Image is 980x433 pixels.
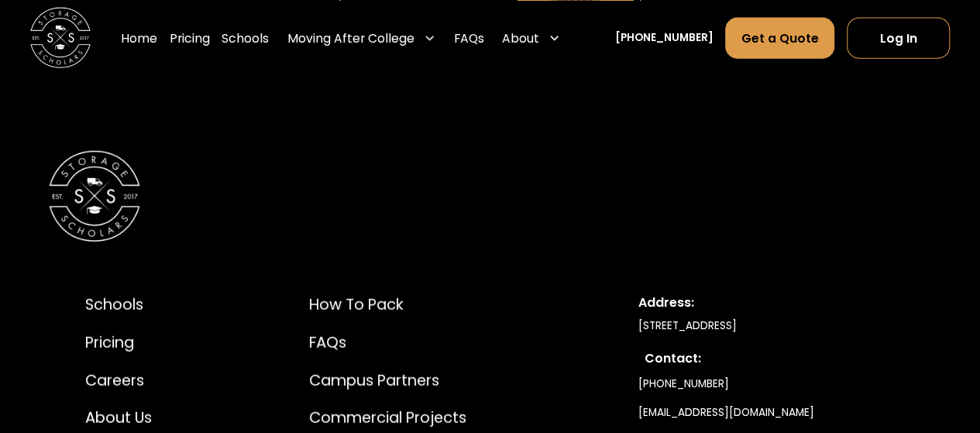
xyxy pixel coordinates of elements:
[85,407,179,429] a: About Us
[85,369,179,392] a: Careers
[85,332,179,354] a: Pricing
[638,318,894,335] div: [STREET_ADDRESS]
[85,294,179,316] a: Schools
[222,17,269,60] a: Schools
[502,29,539,46] div: About
[638,294,894,312] div: Address:
[309,407,466,429] a: Commercial Projects
[281,17,442,60] div: Moving After College
[615,30,714,46] a: [PHONE_NUMBER]
[847,17,950,58] a: Log In
[496,17,566,60] div: About
[454,17,484,60] a: FAQs
[30,8,91,68] img: Storage Scholars main logo
[725,17,834,58] a: Get a Quote
[638,371,728,399] a: [PHONE_NUMBER]
[121,17,157,60] a: Home
[287,29,414,46] div: Moving After College
[644,349,889,368] div: Contact:
[309,294,466,316] a: How to Pack
[309,369,466,392] a: Campus Partners
[309,332,466,354] a: FAQs
[49,151,139,242] img: Storage Scholars Logomark.
[170,17,210,60] a: Pricing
